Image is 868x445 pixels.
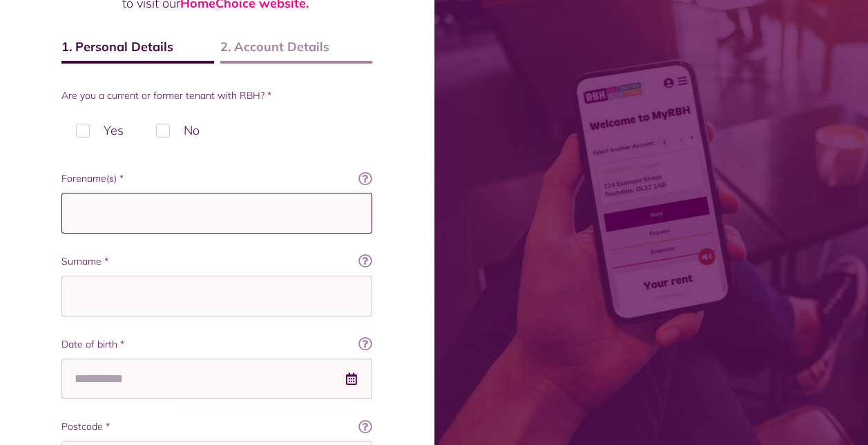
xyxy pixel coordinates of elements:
span: 2. Account Details [220,37,373,64]
label: Are you a current or former tenant with RBH? * [61,88,372,103]
label: Date of birth * [61,337,372,352]
label: Forename(s) * [61,171,372,186]
label: Surname * [61,254,372,269]
label: Postcode * [61,419,372,434]
label: No [142,110,214,151]
span: 1. Personal Details [61,37,214,64]
label: Yes [61,110,138,151]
